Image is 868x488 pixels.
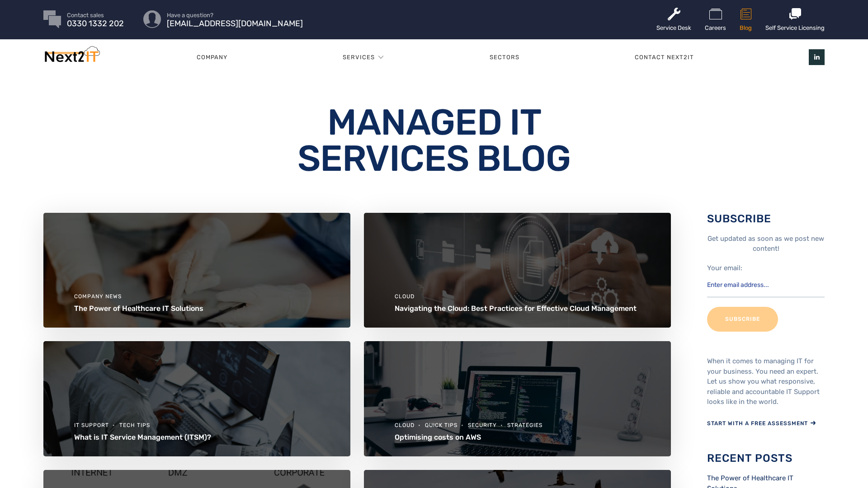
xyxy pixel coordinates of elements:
[707,213,825,225] h3: Subscribe
[239,104,629,177] h1: Managed IT Services Blog
[167,12,303,27] a: Have a question? [EMAIL_ADDRESS][DOMAIN_NAME]
[43,46,100,66] img: Next2IT
[364,213,671,328] img: Businessman using a computer to document management concept, online documentation database and di...
[67,12,124,18] span: Contact sales
[67,21,124,27] span: 0330 1332 202
[74,422,118,428] a: IT Support
[395,422,423,428] a: Cloud
[577,44,752,71] a: Contact Next2IT
[43,341,350,456] img: African American Software Developer
[707,307,778,332] input: Subscribe
[74,293,122,300] a: Company News
[395,304,637,313] a: Navigating the Cloud: Best Practices for Effective Cloud Management
[67,12,124,27] a: Contact sales 0330 1332 202
[707,264,742,272] label: Your email:
[507,422,542,428] a: Strategies
[707,452,825,464] h3: Recent Posts
[343,44,375,71] a: Services
[395,433,481,441] a: Optimising costs on AWS
[395,293,415,300] a: Cloud
[119,422,150,428] a: Tech Tips
[364,341,671,456] img: christopher-gower-m_HRfLhgABo-unsplash
[707,416,816,430] a: START WITH A FREE ASSESSMENT
[468,422,505,428] a: Security
[432,44,577,71] a: Sectors
[167,12,303,18] span: Have a question?
[425,422,466,428] a: Quick Tips
[707,356,825,407] p: When it comes to managing IT for your business. You need an expert. Let us show you what responsi...
[139,44,285,71] a: Company
[707,234,825,254] p: Get updated as soon as we post new content!
[43,213,350,328] img: Healthcare-next2IT
[167,21,303,27] span: [EMAIL_ADDRESS][DOMAIN_NAME]
[74,433,211,441] a: What is IT Service Management (ITSM)?
[74,304,203,313] a: The Power of Healthcare IT Solutions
